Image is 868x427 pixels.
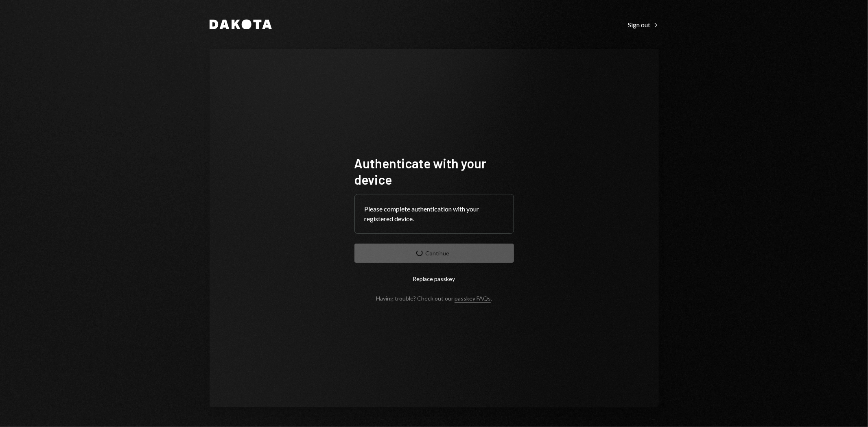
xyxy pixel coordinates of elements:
div: Having trouble? Check out our . [376,295,492,302]
h1: Authenticate with your device [354,155,514,187]
a: passkey FAQs [455,295,491,303]
a: Sign out [628,20,659,29]
div: Sign out [628,21,659,29]
div: Please complete authentication with your registered device. [365,204,504,224]
button: Replace passkey [354,269,514,288]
